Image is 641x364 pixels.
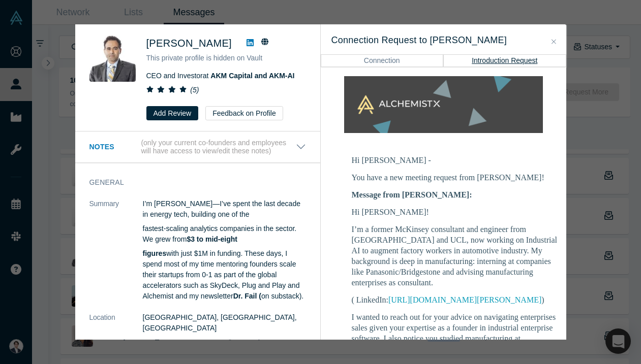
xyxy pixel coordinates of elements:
[344,76,543,133] img: banner-small-topicless-alchx.png
[89,177,292,188] h3: General
[548,36,559,48] button: Close
[143,248,306,302] p: with just $1M in funding. These days, I spend most of my time mentoring founders scale their star...
[352,207,565,217] p: Hi [PERSON_NAME]!
[89,198,143,312] dt: Summary
[352,224,565,288] p: I’m a former McKinsey consultant and engineer from [GEOGRAPHIC_DATA] and UCL, now working on Indu...
[443,54,566,67] button: Introduction Request
[352,155,565,166] p: Hi [PERSON_NAME] -
[143,312,306,334] dd: [GEOGRAPHIC_DATA], [GEOGRAPHIC_DATA], [GEOGRAPHIC_DATA]
[352,190,472,199] b: Message from [PERSON_NAME]:
[146,72,295,80] span: CEO and Investor at
[89,142,139,152] h3: Notes
[143,223,306,245] p: fastest-scaling analytics companies in the sector. We grew from
[321,54,444,67] button: Connection
[187,235,237,243] strong: $3 to mid-eight
[146,38,232,49] span: [PERSON_NAME]
[89,312,143,344] dt: Location
[146,53,306,63] p: This private profile is hidden on Vault
[143,249,167,257] strong: figures
[143,198,306,220] p: I’m [PERSON_NAME]—I’ve spent the last decade in energy tech, building one of the
[190,86,199,94] i: ( 5 )
[352,294,565,305] p: ( LinkedIn: )
[205,106,283,120] button: Feedback on Profile
[233,292,261,300] strong: Dr. Fail (
[141,139,295,156] p: (only your current co-founders and employees will have access to view/edit these notes)
[146,106,199,120] button: Add Review
[388,295,541,304] a: [URL][DOMAIN_NAME][PERSON_NAME]
[89,36,136,82] img: Amitt Mehta's Profile Image
[352,172,565,183] p: You have a new meeting request from [PERSON_NAME]!
[89,139,306,156] button: Notes (only your current co-founders and employees will have access to view/edit these notes)
[210,72,294,80] a: AKM Capital and AKM-AI
[331,34,556,47] h3: Connection Request to [PERSON_NAME]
